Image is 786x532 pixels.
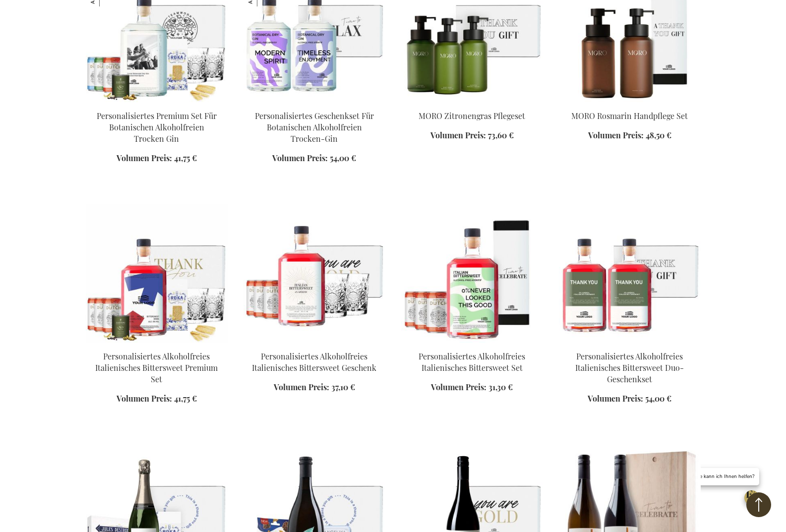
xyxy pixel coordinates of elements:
[430,130,486,140] span: Volumen Preis:
[243,339,385,348] a: Personalised Non-Alcoholic Italian Bittersweet Gift
[431,382,486,392] span: Volumen Preis:
[255,111,374,144] a: Personalisiertes Geschenkset Für Botanischen Alkoholfreien Trocken-Gin
[86,339,228,348] a: Personalised Non-Alcoholic Italian Bittersweet Premium Set
[243,98,385,108] a: Personalised Non-Alcoholic Botanical Dry Gin Duo Gift Set Personalisiertes Geschenkset Für Botani...
[559,204,701,343] img: Personalised Non-Alcoholic Italian Bittersweet Duo Gift Set
[243,204,385,343] img: Personalised Non-Alcoholic Italian Bittersweet Gift
[174,393,197,404] span: 41,75 €
[645,393,671,404] span: 54,00 €
[401,339,543,348] a: Personalised Non-Alcoholic Italian Bittersweet Set
[419,111,525,121] a: MORO Zitronengras Pflegeset
[431,382,513,393] a: Volumen Preis: 31,30 €
[330,153,356,163] span: 54,00 €
[95,351,218,384] a: Personalisiertes Alkoholfreies Italienisches Bittersweet Premium Set
[559,339,701,348] a: Personalised Non-Alcoholic Italian Bittersweet Duo Gift Set
[274,382,329,392] span: Volumen Preis:
[86,204,228,343] img: Personalised Non-Alcoholic Italian Bittersweet Premium Set
[272,153,328,163] span: Volumen Preis:
[559,98,701,108] a: MORO Rosemary Handcare Set
[401,98,543,108] a: MORO Lemongrass Care Set
[331,382,355,392] span: 37,10 €
[401,204,543,343] img: Personalised Non-Alcoholic Italian Bittersweet Set
[588,393,643,404] span: Volumen Preis:
[274,382,355,393] a: Volumen Preis: 37,10 €
[117,153,172,163] span: Volumen Preis:
[588,393,671,405] a: Volumen Preis: 54,00 €
[588,130,671,141] a: Volumen Preis: 48,50 €
[272,153,356,164] a: Volumen Preis: 54,00 €
[97,111,217,144] a: Personalisiertes Premium Set Für Botanischen Alkoholfreien Trocken Gin
[488,382,513,392] span: 31,30 €
[86,98,228,108] a: Personalised Non-Alcoholic Botanical Dry Gin Premium Set Personalisiertes Premium Set Für Botanis...
[419,351,525,373] a: Personalisiertes Alkoholfreies Italienisches Bittersweet Set
[575,351,684,384] a: Personalisiertes Alkoholfreies Italienisches Bittersweet Duo-Geschenkset
[571,111,688,121] a: MORO Rosmarin Handpflege Set
[117,393,197,405] a: Volumen Preis: 41,75 €
[174,153,197,163] span: 41,75 €
[117,393,172,404] span: Volumen Preis:
[588,130,644,140] span: Volumen Preis:
[646,130,671,140] span: 48,50 €
[488,130,514,140] span: 73,60 €
[252,351,376,373] a: Personalisiertes Alkoholfreies Italienisches Bittersweet Geschenk
[117,153,197,164] a: Volumen Preis: 41,75 €
[430,130,514,141] a: Volumen Preis: 73,60 €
